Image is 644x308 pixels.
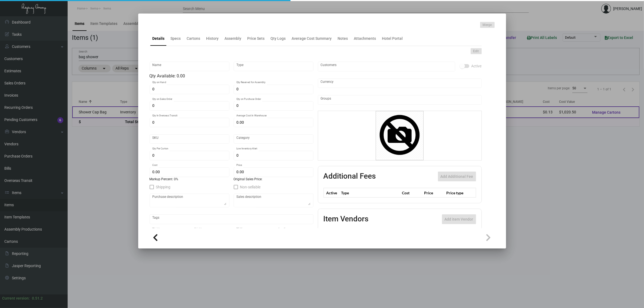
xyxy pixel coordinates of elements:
span: Merge [483,23,492,27]
th: Active [323,188,340,198]
button: Edit [471,48,482,54]
div: Notes [338,36,348,41]
div: Cartons [187,36,200,41]
span: Add item Vendor [445,217,473,221]
input: Add new.. [321,98,479,102]
span: Add Additional Fee [441,174,473,179]
span: Edit [473,49,479,54]
button: Add Additional Fee [438,172,476,181]
input: Add new.. [321,64,452,69]
h2: Additional Fees [323,172,376,181]
button: Merge [480,22,495,28]
span: Shipping [156,184,171,190]
div: 0.51.2 [32,296,43,301]
th: Cost [401,188,423,198]
h2: Item Vendors [323,214,369,224]
div: Assembly [225,36,242,41]
button: Add item Vendor [442,214,476,224]
div: Specs [171,36,181,41]
div: Attachments [354,36,376,41]
div: History [206,36,219,41]
div: Qty Available: 0.00 [150,73,313,79]
span: Active [471,63,482,69]
span: Non-sellable [240,184,261,190]
div: Qty Logs [271,36,286,41]
div: Hotel Portal [382,36,403,41]
div: Price Sets [247,36,265,41]
th: Price [423,188,445,198]
div: Average Cost Summary [292,36,332,41]
div: Current version: [2,296,30,301]
th: Type [340,188,401,198]
div: Details [153,36,165,41]
th: Price type [445,188,469,198]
